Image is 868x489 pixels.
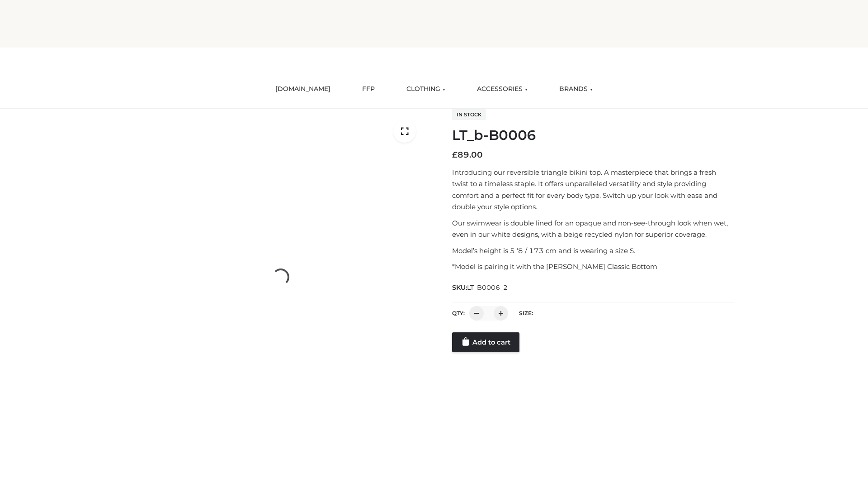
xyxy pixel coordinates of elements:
a: BRANDS [552,79,599,99]
p: *Model is pairing it with the [PERSON_NAME] Classic Bottom [452,261,734,273]
p: Model’s height is 5 ‘8 / 173 cm and is wearing a size S. [452,245,734,257]
label: Size: [519,310,533,316]
a: ACCESSORIES [470,79,534,99]
span: In stock [452,109,486,120]
a: FFP [355,79,382,99]
h1: LT_b-B0006 [452,127,734,144]
label: QTY: [452,310,465,316]
bdi: 89.00 [452,150,483,160]
p: Our swimwear is double lined for an opaque and non-see-through look when wet, even in our white d... [452,217,734,240]
p: Introducing our reversible triangle bikini top. A masterpiece that brings a fresh twist to a time... [452,167,734,213]
a: [DOMAIN_NAME] [269,79,337,99]
span: SKU: [452,282,509,293]
span: LT_B0006_2 [467,283,508,292]
span: £ [452,150,458,160]
a: Add to cart [452,332,519,352]
a: CLOTHING [400,79,452,99]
